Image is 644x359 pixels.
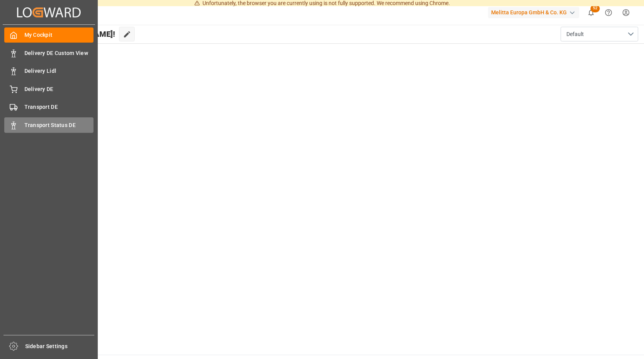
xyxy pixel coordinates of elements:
[4,117,93,132] a: Transport Status DE
[600,4,617,21] button: Help Center
[24,121,94,129] span: Transport Status DE
[25,342,95,350] span: Sidebar Settings
[24,103,94,111] span: Transport DE
[24,31,94,39] span: My Cockpit
[590,5,600,12] span: 52
[24,49,94,57] span: Delivery DE Custom View
[24,85,94,93] span: Delivery DE
[582,4,600,21] button: show 52 new notifications
[4,64,93,79] a: Delivery Lidl
[4,81,93,96] a: Delivery DE
[488,5,582,20] button: Melitta Europa GmbH & Co. KG
[4,100,93,115] a: Transport DE
[561,27,638,41] button: open menu
[566,30,584,38] span: Default
[4,27,93,43] a: My Cockpit
[24,67,94,75] span: Delivery Lidl
[4,45,93,60] a: Delivery DE Custom View
[488,7,579,18] div: Melitta Europa GmbH & Co. KG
